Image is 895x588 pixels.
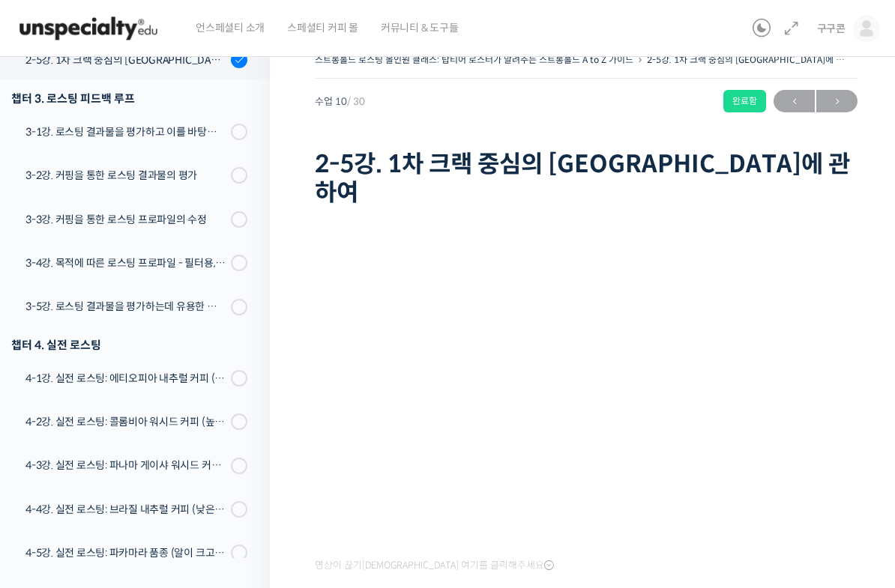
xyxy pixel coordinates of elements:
[193,464,288,501] a: 설정
[232,486,250,498] span: 설정
[137,487,155,499] span: 대화
[99,464,193,501] a: 대화
[4,464,99,501] a: 홈
[47,486,56,498] span: 홈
